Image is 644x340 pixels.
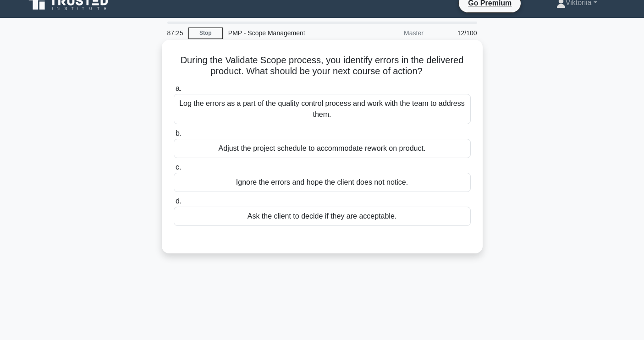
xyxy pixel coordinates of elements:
div: PMP - Scope Management [223,24,349,42]
div: Ask the client to decide if they are acceptable. [174,207,471,226]
span: a. [176,84,182,92]
span: d. [176,197,182,205]
span: c. [176,163,181,171]
div: Master [349,24,429,42]
a: Stop [188,27,223,39]
div: Ignore the errors and hope the client does not notice. [174,173,471,192]
div: 12/100 [429,24,483,42]
div: Log the errors as a part of the quality control process and work with the team to address them. [174,94,471,124]
span: b. [176,129,182,137]
div: Adjust the project schedule to accommodate rework on product. [174,139,471,158]
div: 87:25 [162,24,188,42]
h5: During the Validate Scope process, you identify errors in the delivered product. What should be y... [173,55,472,77]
